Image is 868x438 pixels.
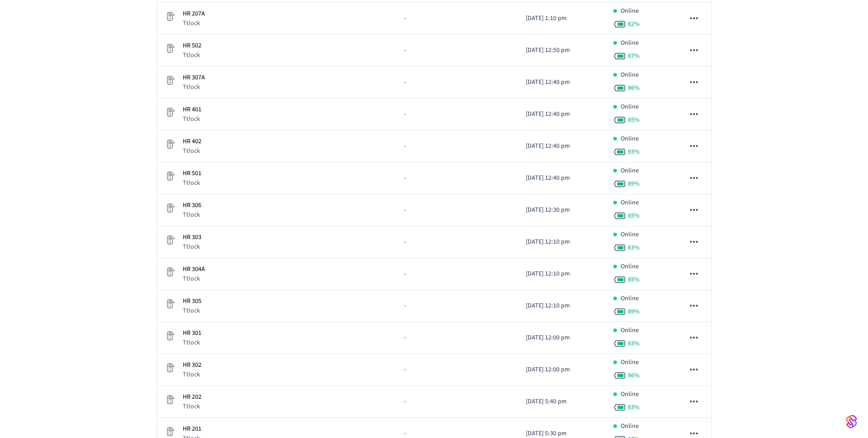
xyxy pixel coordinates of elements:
[404,269,406,279] span: -
[526,141,599,151] p: [DATE] 12:40 pm
[526,269,599,279] p: [DATE] 12:10 pm
[183,83,205,92] p: Ttlock
[183,370,201,379] p: Ttlock
[628,243,640,252] span: 83 %
[404,78,406,87] span: -
[628,20,640,29] span: 82 %
[183,169,201,178] p: HR 501
[183,242,201,251] p: Ttlock
[404,141,406,151] span: -
[404,333,406,343] span: -
[183,41,201,51] p: HR 502
[621,134,639,144] p: Online
[621,70,639,80] p: Online
[183,146,201,156] p: Ttlock
[621,262,639,271] p: Online
[164,75,175,86] img: Placeholder Lock Image
[628,403,640,412] span: 83 %
[164,139,175,150] img: Placeholder Lock Image
[183,328,201,338] p: HR 301
[628,52,640,61] span: 87 %
[404,301,406,311] span: -
[621,294,639,303] p: Online
[183,51,201,60] p: Ttlock
[183,115,201,124] p: Ttlock
[628,179,640,188] span: 89 %
[164,298,175,309] img: Placeholder Lock Image
[164,394,175,405] img: Placeholder Lock Image
[621,166,639,176] p: Online
[526,301,599,311] p: [DATE] 12:10 pm
[628,307,640,316] span: 89 %
[164,266,175,277] img: Placeholder Lock Image
[526,46,599,55] p: [DATE] 12:50 pm
[404,109,406,119] span: -
[183,210,201,219] p: Ttlock
[404,397,406,407] span: -
[526,173,599,183] p: [DATE] 12:40 pm
[183,274,205,283] p: Ttlock
[183,9,205,19] p: HR 207A
[628,147,640,156] span: 93 %
[628,275,640,284] span: 85 %
[526,78,599,87] p: [DATE] 12:40 pm
[164,11,175,22] img: Placeholder Lock Image
[621,198,639,208] p: Online
[628,371,640,380] span: 86 %
[183,306,201,315] p: Ttlock
[164,171,175,182] img: Placeholder Lock Image
[628,115,640,125] span: 85 %
[526,365,599,375] p: [DATE] 12:00 pm
[404,14,406,23] span: -
[628,211,640,220] span: 85 %
[164,203,175,214] img: Placeholder Lock Image
[164,107,175,118] img: Placeholder Lock Image
[183,392,201,402] p: HR 202
[621,102,639,112] p: Online
[183,73,205,83] p: HR 307A
[183,137,201,146] p: HR 402
[183,402,201,411] p: Ttlock
[526,14,599,23] p: [DATE] 1:10 pm
[621,390,639,399] p: Online
[404,237,406,247] span: -
[183,424,201,434] p: HR 201
[526,397,599,407] p: [DATE] 5:40 pm
[628,339,640,348] span: 83 %
[183,201,201,210] p: HR 306
[183,233,201,242] p: HR 303
[164,330,175,341] img: Placeholder Lock Image
[404,46,406,55] span: -
[526,109,599,119] p: [DATE] 12:40 pm
[183,338,201,347] p: Ttlock
[526,333,599,343] p: [DATE] 12:00 pm
[621,6,639,16] p: Online
[628,83,640,93] span: 86 %
[164,43,175,54] img: Placeholder Lock Image
[183,105,201,115] p: HR 401
[164,362,175,373] img: Placeholder Lock Image
[621,326,639,335] p: Online
[183,19,205,28] p: Ttlock
[183,265,205,274] p: HR 304A
[404,205,406,215] span: -
[183,178,201,188] p: Ttlock
[621,422,639,431] p: Online
[183,297,201,306] p: HR 305
[526,237,599,247] p: [DATE] 12:10 pm
[404,365,406,375] span: -
[621,358,639,367] p: Online
[846,414,857,429] img: SeamLogoGradient.69752ec5.svg
[621,230,639,240] p: Online
[526,205,599,215] p: [DATE] 12:30 pm
[621,38,639,48] p: Online
[164,426,175,437] img: Placeholder Lock Image
[404,173,406,183] span: -
[183,360,201,370] p: HR 302
[164,235,175,245] img: Placeholder Lock Image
